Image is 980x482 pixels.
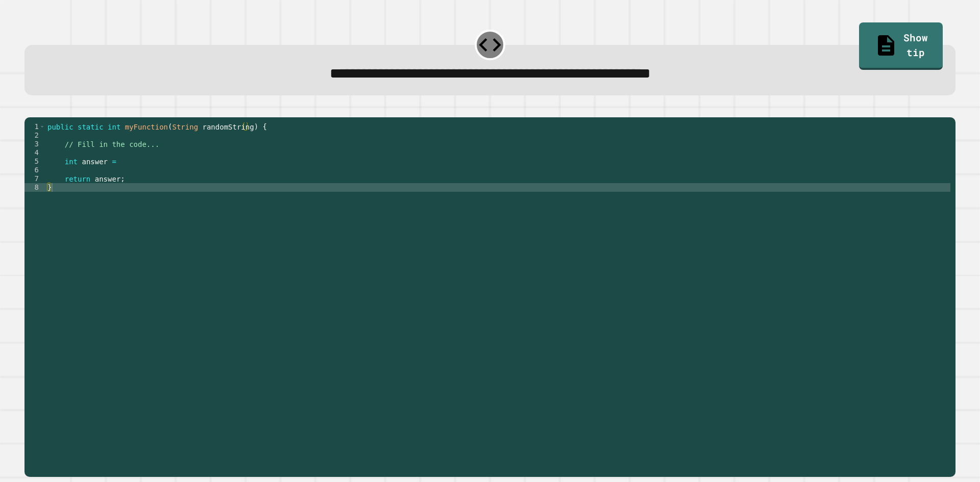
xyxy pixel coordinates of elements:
div: 5 [24,157,45,166]
div: 1 [24,122,45,131]
div: 4 [24,148,45,157]
div: 2 [24,131,45,140]
span: Toggle code folding, rows 1 through 8 [39,122,45,131]
div: 3 [24,140,45,148]
div: 6 [24,166,45,174]
a: Show tip [859,22,942,69]
div: 8 [24,183,45,192]
div: 7 [24,174,45,183]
